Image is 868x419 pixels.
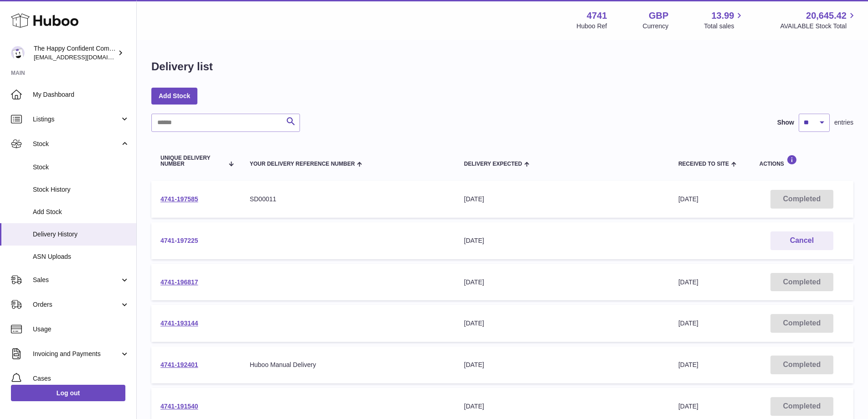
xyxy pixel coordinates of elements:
span: Stock [33,140,120,148]
span: [DATE] [678,403,698,410]
span: Received to Site [678,161,729,167]
button: Cancel [770,231,833,250]
span: Sales [33,276,120,284]
span: ASN Uploads [33,252,129,261]
label: Show [777,118,794,127]
a: Add Stock [151,88,197,104]
div: [DATE] [464,319,660,328]
span: [DATE] [678,319,698,327]
a: 4741-192401 [160,361,198,368]
div: [DATE] [464,278,660,287]
span: [DATE] [678,195,698,203]
h1: Delivery list [151,59,213,74]
div: Actions [759,155,844,167]
span: Delivery History [33,230,129,239]
span: Cases [33,374,129,383]
span: [EMAIL_ADDRESS][DOMAIN_NAME] [34,53,134,61]
img: contact@happyconfident.com [11,46,25,60]
span: Stock [33,163,129,172]
span: My Dashboard [33,90,129,99]
a: 20,645.42 AVAILABLE Stock Total [780,10,857,31]
a: 4741-197225 [160,237,198,244]
div: The Happy Confident Company [34,44,116,62]
span: Usage [33,325,129,334]
strong: 4741 [587,10,607,22]
span: Delivery Expected [464,161,522,167]
div: Huboo Manual Delivery [250,361,446,369]
strong: GBP [649,10,668,22]
span: 20,645.42 [806,10,847,22]
span: Add Stock [33,208,129,216]
span: [DATE] [678,361,698,368]
span: Your Delivery Reference Number [250,161,355,167]
div: [DATE] [464,236,660,245]
a: 4741-193144 [160,319,198,327]
div: SD00011 [250,195,446,204]
div: [DATE] [464,361,660,369]
span: Invoicing and Payments [33,350,120,358]
span: entries [834,118,853,127]
a: 4741-196817 [160,278,198,286]
a: 13.99 Total sales [704,10,744,31]
a: Log out [11,385,125,401]
span: Stock History [33,185,129,194]
div: Currency [643,22,669,31]
span: Listings [33,115,120,124]
div: [DATE] [464,402,660,411]
a: 4741-191540 [160,403,198,410]
span: 13.99 [711,10,734,22]
span: Unique Delivery Number [160,155,223,167]
a: 4741-197585 [160,195,198,203]
div: Huboo Ref [577,22,607,31]
span: AVAILABLE Stock Total [780,22,857,31]
span: Total sales [704,22,744,31]
span: [DATE] [678,278,698,286]
span: Orders [33,300,120,309]
div: [DATE] [464,195,660,204]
